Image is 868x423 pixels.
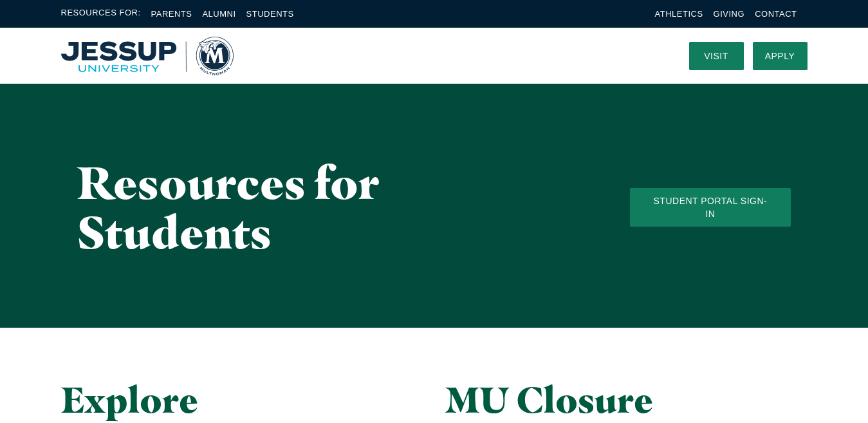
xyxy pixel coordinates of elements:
a: Athletics [655,9,703,19]
a: Visit [689,42,744,70]
a: Students [246,9,294,19]
a: Parents [151,9,192,19]
a: Contact [755,9,797,19]
span: Resources For: [61,6,141,21]
img: Multnomah University Logo [61,37,234,75]
h1: Resources for Students [77,158,578,257]
a: Student Portal Sign-In [630,188,791,227]
a: Apply [753,42,808,70]
a: Alumni [202,9,235,19]
h2: Explore [61,379,422,420]
a: Giving [714,9,745,19]
a: Home [61,37,234,75]
h2: MU Closure [446,379,807,420]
